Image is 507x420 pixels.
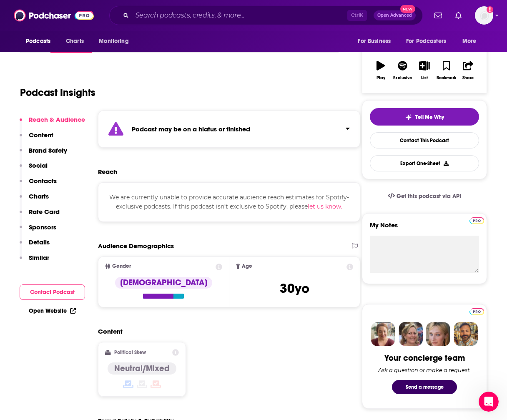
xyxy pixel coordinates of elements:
div: Ask a question or make a request. [378,367,471,373]
p: Social [29,161,48,169]
section: Click to expand status details [98,111,360,148]
button: Brand Safety [20,146,67,162]
div: [DEMOGRAPHIC_DATA] [115,277,212,289]
iframe: Intercom live chat [479,392,499,412]
span: New [400,5,415,13]
a: Pro website [469,216,484,224]
p: Reach & Audience [29,116,85,123]
h1: Podcast Insights [20,86,95,99]
button: Similar [20,254,49,269]
a: Charts [60,33,89,49]
span: Gender [112,264,131,269]
button: open menu [401,33,458,49]
button: Export One-Sheet [370,155,479,171]
button: Play [370,55,392,86]
button: open menu [457,33,487,49]
p: Charts [29,192,49,200]
button: Reach & Audience [20,116,85,131]
button: Rate Card [20,208,60,223]
span: 30 yo [280,280,309,297]
p: Details [29,238,50,246]
img: Podchaser - Follow, Share and Rate Podcasts [14,8,94,23]
a: Show notifications dropdown [431,8,445,23]
button: open menu [352,33,401,49]
img: Jon Profile [454,322,478,346]
img: Jules Profile [426,322,450,346]
h2: Content [98,327,354,335]
h2: Reach [98,168,117,176]
button: Details [20,238,50,254]
div: Play [376,75,385,80]
div: List [421,75,428,80]
h2: Audience Demographics [98,242,174,250]
img: User Profile [475,6,493,25]
svg: Add a profile image [487,6,493,13]
span: For Podcasters [406,35,446,47]
span: Age [242,264,252,269]
span: Tell Me Why [415,114,444,121]
p: Brand Safety [29,146,67,154]
button: Contact Podcast [20,284,85,300]
p: Similar [29,254,49,262]
span: More [462,35,477,47]
button: open menu [20,33,61,49]
a: Show notifications dropdown [452,8,465,23]
button: Content [20,131,53,146]
button: let us know. [308,202,342,211]
a: Open Website [29,307,76,314]
span: Monitoring [99,35,128,47]
button: Sponsors [20,223,56,239]
span: Logged in as patrickdmanning [475,6,493,25]
button: Bookmark [435,55,457,86]
button: Open AdvancedNew [374,10,416,20]
button: Contacts [20,177,57,192]
img: Podchaser Pro [469,217,484,224]
img: Sydney Profile [371,322,395,346]
p: Content [29,131,53,139]
p: Rate Card [29,208,60,216]
button: Social [20,161,48,177]
a: Get this podcast via API [381,186,468,206]
input: Search podcasts, credits, & more... [132,9,347,22]
img: Barbara Profile [399,322,423,346]
span: Charts [66,35,84,47]
img: Podchaser Pro [469,308,484,315]
h2: Political Skew [114,350,146,355]
span: We are currently unable to provide accurate audience reach estimates for Spotify-exclusive podcas... [109,194,349,210]
span: Podcasts [26,35,50,47]
p: Contacts [29,177,57,185]
h4: Neutral/Mixed [114,363,170,374]
img: tell me why sparkle [405,114,412,121]
span: Get this podcast via API [397,193,461,200]
a: Pro website [469,307,484,315]
p: Sponsors [29,223,56,231]
button: List [414,55,435,86]
span: Ctrl K [347,10,367,21]
button: Show profile menu [475,6,493,25]
span: For Business [358,35,391,47]
button: Charts [20,192,49,208]
div: Search podcasts, credits, & more... [109,6,423,25]
button: Exclusive [392,55,413,86]
span: Open Advanced [377,13,412,18]
strong: Podcast may be on a hiatus or finished [132,125,250,133]
div: Exclusive [393,75,412,80]
div: Share [462,75,474,80]
button: Send a message [392,380,457,394]
button: tell me why sparkleTell Me Why [370,108,479,126]
label: My Notes [370,221,479,236]
button: open menu [93,33,139,49]
a: Contact This Podcast [370,132,479,148]
div: Bookmark [437,75,456,80]
button: Share [457,55,479,86]
div: Your concierge team [384,353,465,363]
